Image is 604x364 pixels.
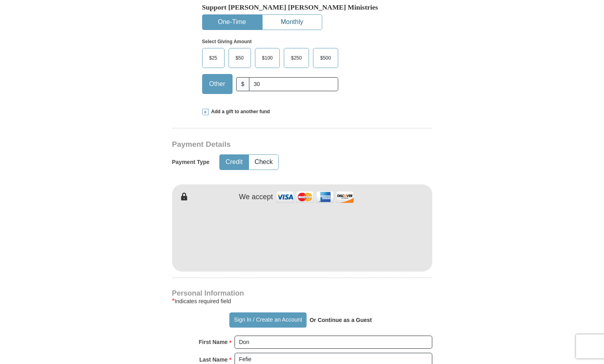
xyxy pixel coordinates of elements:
button: One-Time [203,15,262,30]
img: credit cards accepted [275,188,355,206]
span: $ [236,77,250,91]
strong: Select Giving Amount [202,39,252,44]
span: $25 [205,52,221,64]
h4: Personal Information [172,290,432,296]
input: Other Amount [249,77,338,91]
h3: Payment Details [172,140,376,149]
button: Credit [220,155,248,170]
strong: Or Continue as a Guest [309,317,372,323]
h5: Payment Type [172,159,210,166]
strong: First Name [199,336,228,348]
button: Sign In / Create an Account [229,312,307,328]
span: $250 [287,52,306,64]
h5: Support [PERSON_NAME] [PERSON_NAME] Ministries [202,3,402,12]
button: Monthly [263,15,322,30]
span: $50 [232,52,248,64]
h4: We accept [239,193,273,202]
button: Check [249,155,278,170]
span: $100 [258,52,277,64]
div: Indicates required field [172,296,432,306]
span: Add a gift to another fund [209,108,270,115]
span: Other [205,78,229,90]
span: $500 [316,52,335,64]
